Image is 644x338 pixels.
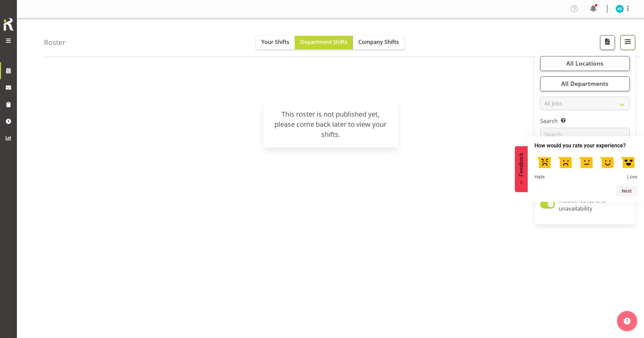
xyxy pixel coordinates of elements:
[2,17,15,32] img: Rosterit icon logo
[616,5,624,13] img: amanda-stenton11678.jpg
[518,153,524,176] span: Feedback
[624,318,630,324] img: help-xxl-2.png
[271,109,390,140] div: This roster is not published yet, please come back later to view your shifts.
[353,36,404,49] button: Company Shifts
[534,174,545,180] span: Hate
[566,59,603,67] span: All Locations
[540,117,630,125] label: Search
[620,35,635,50] button: Filter Shifts
[559,197,606,212] span: Include leaves and unavailability
[616,186,637,196] button: Next question
[300,38,348,46] span: Department Shifts
[600,35,615,50] button: Download a PDF of the roster for the current day
[561,79,609,88] span: All Departments
[540,128,630,141] input: Search
[256,36,295,49] button: Your Shifts
[540,76,630,91] button: All Departments
[358,38,399,46] span: Company Shifts
[295,36,353,49] button: Department Shifts
[534,152,637,180] div: How would you rate your experience? Select an option from 1 to 5, with 1 being Hate and 5 being Love
[534,142,637,150] h2: How would you rate your experience? Select an option from 1 to 5, with 1 being Hate and 5 being Love
[540,56,630,71] button: All Locations
[515,146,528,192] button: Feedback - Hide survey
[627,174,637,180] span: Love
[44,39,66,46] h4: Roster
[261,38,289,46] span: Your Shifts
[528,136,644,202] div: How would you rate your experience? Select an option from 1 to 5, with 1 being Hate and 5 being Love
